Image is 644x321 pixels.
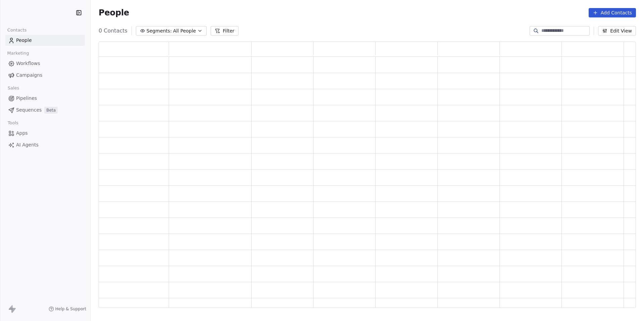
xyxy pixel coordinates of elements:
[55,306,86,312] span: Help & Support
[16,107,42,114] span: Sequences
[5,139,85,150] a: AI Agents
[5,35,85,46] a: People
[598,26,636,36] button: Edit View
[5,105,85,116] a: SequencesBeta
[589,8,636,17] button: Add Contacts
[147,27,172,35] span: Segments:
[5,70,85,81] a: Campaigns
[5,118,21,128] span: Tools
[173,27,196,35] span: All People
[16,95,37,102] span: Pipelines
[5,128,85,139] a: Apps
[211,26,238,36] button: Filter
[44,107,58,114] span: Beta
[99,27,127,35] span: 0 Contacts
[5,83,22,93] span: Sales
[16,72,42,79] span: Campaigns
[5,58,85,69] a: Workflows
[16,130,28,137] span: Apps
[16,141,39,148] span: AI Agents
[4,25,30,35] span: Contacts
[5,93,85,104] a: Pipelines
[4,48,32,58] span: Marketing
[49,306,86,312] a: Help & Support
[16,60,40,67] span: Workflows
[16,37,32,44] span: People
[99,8,129,18] span: People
